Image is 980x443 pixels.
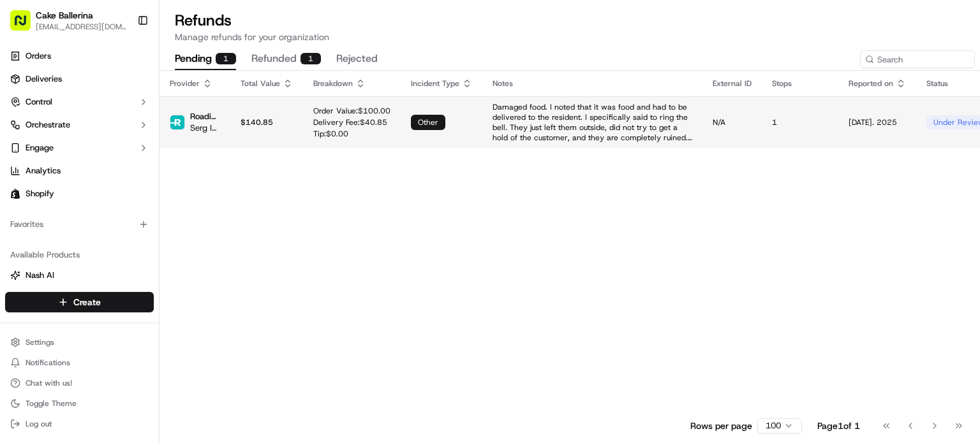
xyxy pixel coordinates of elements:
[251,48,321,70] button: refunded
[127,316,154,325] span: Pylon
[121,284,205,297] span: API Documentation
[175,10,965,31] h1: Refunds
[175,48,236,70] button: pending
[5,69,154,89] a: Deliveries
[411,115,445,130] div: other
[190,122,220,134] p: Serg Io S.
[26,337,54,347] span: Settings
[5,92,154,112] button: Control
[90,315,154,325] a: Powered byPylon
[5,374,154,392] button: Chat with us!
[26,358,70,368] span: Notifications
[8,279,103,302] a: 📗Knowledge Base
[170,78,220,89] div: Provider
[57,134,175,144] div: We're available if you need us!
[106,231,110,242] span: •
[5,115,154,135] button: Orchestrate
[13,185,33,205] img: Joseph V.
[849,78,906,89] div: Reported on
[411,78,472,89] div: Incident Type
[57,121,209,134] div: Start new chat
[336,48,378,70] button: rejected
[5,415,154,433] button: Log out
[26,419,52,429] span: Log out
[241,117,293,127] p: $ 140.85
[36,22,127,32] button: [EMAIL_ADDRESS][DOMAIN_NAME]
[26,50,51,62] span: Orders
[40,197,103,207] span: [PERSON_NAME]
[26,198,36,208] img: 1736555255976-a54dd68f-1ca7-489b-9aae-adbdc363a1c4
[5,5,132,36] button: Cake Ballerina[EMAIL_ADDRESS][DOMAIN_NAME]
[5,354,154,372] button: Notifications
[5,292,154,312] button: Create
[26,73,62,85] span: Deliveries
[26,142,54,154] span: Engage
[26,270,54,281] span: Nash AI
[103,279,210,302] a: 💻API Documentation
[175,31,965,43] p: Manage refunds for your organization
[13,286,23,296] div: 📗
[713,117,752,127] p: N/A
[190,111,220,122] p: Roadie (P2P)
[27,121,50,144] img: 9188753566659_6852d8bf1fb38e338040_72.png
[5,214,154,235] div: Favorites
[13,219,33,240] img: Jessica Spence
[26,284,98,297] span: Knowledge Base
[313,117,390,127] p: Delivery Fee: $ 40.85
[493,102,692,143] p: Damaged food. I noted that it was food and had to be delivered to the resident. I specifically sa...
[5,184,154,204] a: Shopify
[73,296,101,309] span: Create
[5,333,154,351] button: Settings
[772,117,828,127] p: 1
[313,129,390,139] p: Tip: $ 0.00
[113,231,139,242] span: [DATE]
[13,12,38,38] img: Nash
[713,78,752,89] div: External ID
[26,398,77,409] span: Toggle Theme
[5,46,154,66] a: Orders
[849,117,906,127] p: [DATE]. 2025
[5,161,154,181] a: Analytics
[26,96,52,108] span: Control
[5,245,154,265] div: Available Products
[26,165,61,177] span: Analytics
[817,419,860,432] div: Page 1 of 1
[13,165,85,175] div: Past conversations
[106,197,110,207] span: •
[313,106,390,116] p: Order Value: $ 100.00
[5,265,154,286] button: Nash AI
[493,78,692,89] div: Notes
[690,419,752,432] p: Rows per page
[198,163,232,178] button: See all
[13,121,36,144] img: 1736555255976-a54dd68f-1ca7-489b-9aae-adbdc363a1c4
[5,138,154,158] button: Engage
[772,78,828,89] div: Stops
[10,189,20,199] img: Shopify logo
[13,50,232,71] p: Welcome 👋
[217,125,232,140] button: Start new chat
[26,188,54,200] span: Shopify
[10,270,149,281] a: Nash AI
[108,286,118,296] div: 💻
[26,119,70,131] span: Orchestrate
[36,9,93,22] button: Cake Ballerina
[241,78,293,89] div: Total Value
[5,395,154,412] button: Toggle Theme
[301,53,321,64] div: 1
[33,82,230,95] input: Got a question? Start typing here...
[40,231,103,242] span: [PERSON_NAME]
[26,378,72,388] span: Chat with us!
[860,50,975,68] input: Search
[313,78,390,89] div: Breakdown
[170,115,184,129] img: Roadie (P2P)
[216,53,236,64] div: 1
[113,197,139,207] span: [DATE]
